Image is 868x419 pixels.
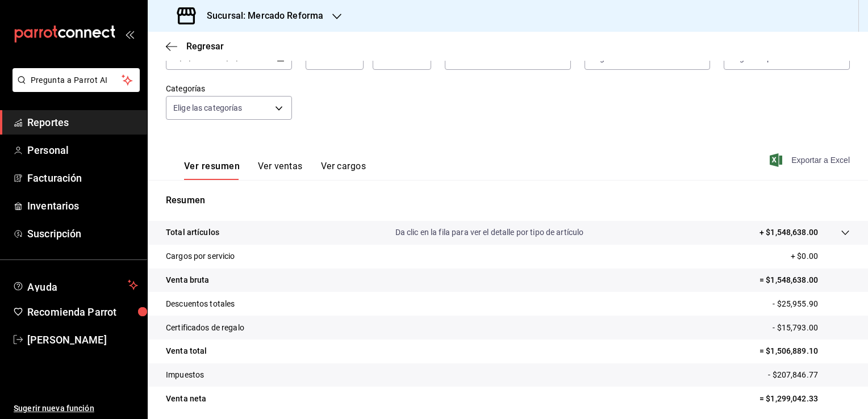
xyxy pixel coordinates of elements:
button: Pregunta a Parrot AI [12,68,140,92]
span: Inventarios [27,198,138,213]
span: Elige las categorías [173,102,243,114]
button: Ver cargos [321,161,366,180]
span: Facturación [27,170,138,186]
p: = $1,548,638.00 [759,274,850,286]
span: Regresar [186,41,224,52]
p: Da clic en la fila para ver el detalle por tipo de artículo [395,227,584,238]
button: Ver ventas [258,161,303,180]
p: Venta bruta [166,274,209,286]
p: = $1,506,889.10 [759,345,850,357]
p: Total artículos [166,227,219,238]
span: Ayuda [27,278,123,292]
p: + $1,548,638.00 [759,227,818,238]
span: Sugerir nueva función [14,403,138,414]
p: - $25,955.90 [773,298,850,310]
span: Suscripción [27,226,138,241]
p: Certificados de regalo [166,322,244,334]
p: - $15,793.00 [773,322,850,334]
button: open_drawer_menu [125,30,134,39]
span: Pregunta a Parrot AI [31,74,122,86]
p: = $1,299,042.33 [759,393,850,405]
p: Cargos por servicio [166,250,235,262]
button: Exportar a Excel [772,153,850,167]
p: - $207,846.77 [768,369,850,381]
a: Pregunta a Parrot AI [8,82,140,94]
p: Resumen [166,194,850,207]
p: Venta total [166,345,207,357]
h3: Sucursal: Mercado Reforma [198,9,323,23]
span: Personal [27,143,138,158]
div: navigation tabs [184,161,366,180]
button: Ver resumen [184,161,240,180]
span: Recomienda Parrot [27,304,138,320]
p: Descuentos totales [166,298,235,310]
p: Venta neta [166,393,206,405]
label: Categorías [166,85,292,93]
span: Reportes [27,115,138,130]
button: Regresar [166,41,224,52]
p: Impuestos [166,369,204,381]
span: [PERSON_NAME] [27,332,138,347]
p: + $0.00 [791,250,850,262]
